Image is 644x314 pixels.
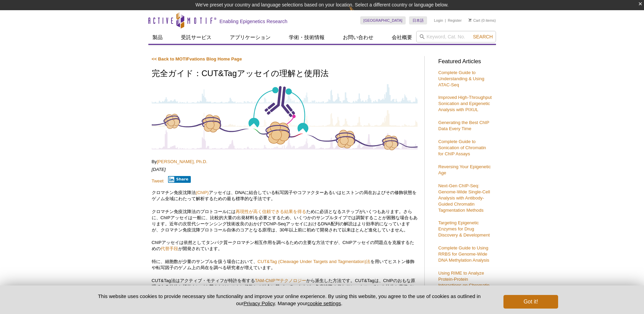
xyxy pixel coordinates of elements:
[285,31,329,44] a: 学術・技術情報
[220,18,288,24] h2: Enabling Epigenetics Research
[473,34,493,39] span: Search
[152,209,418,233] p: クロマチン免疫沈降法のプロトコールには ために必須となるステップがいくつもあります。さらに、ChIPアッセイは一般に、比較的大量の出発材料を必要とするため、いくつかのサンプルタイプでは調製するこ...
[438,95,492,112] a: Improved High-Throughput Sonication and Epigenetic Analysis with PIXUL
[152,178,164,184] a: Tweet
[86,293,493,307] p: This website uses cookies to provide necessary site functionality and improve your online experie...
[468,18,472,22] img: Your Cart
[226,31,275,44] a: アプリケーション
[438,139,486,156] a: Complete Guide to Sonication of Chromatin for ChIP Assays
[157,159,207,164] a: [PERSON_NAME], Ph.D.
[243,300,275,306] a: Privacy Policy
[409,16,427,24] a: 日本語
[388,31,416,44] a: 会社概要
[152,83,418,151] img: Antibody-Based Tagmentation Notes
[438,164,491,175] a: Reversing Your Epigenetic Age
[349,5,367,21] img: Change Here
[152,240,418,252] p: ChIPアッセイは依然としてタンパク質ークロマチン相互作用を調べるための主要な方法ですが、ChIPアッセイの問題点を克服するための が開発されています。
[360,16,406,24] a: [GEOGRAPHIC_DATA]
[438,59,493,65] h3: Featured Articles
[468,16,496,24] li: (0 items)
[152,190,418,202] p: クロマチン免疫沈降法 アッセイは、DNAに結合している転写因子やコファクターあるいはヒストンの局在およびその修飾状態をゲノム全域にわたって解析するための最も標準的な手法です。
[152,259,418,271] p: 特に、細胞数が少量のサンプルを扱う場合において、 を用いてヒストン修飾や転写因子のゲノム上の局在を調べる研究者が増えています。
[152,159,418,165] p: By
[258,259,371,264] a: CUT&Tag (Cleavage Under Targets and Tagmentation)法
[438,271,490,288] a: Using RIME to Analyze Protein-Protein Interactions on Chromatin
[468,18,480,23] a: Cart
[339,31,378,44] a: お問い合わせ
[196,190,209,195] a: (ChIP)
[255,278,307,283] a: TAM-ChIP™テクノロジー
[152,69,418,79] h1: 完全ガイド：CUT&Tagアッセイの理解と使用法
[448,18,462,23] a: Register
[503,295,558,309] button: Got it!
[438,220,490,238] a: Targeting Epigenetic Enzymes for Drug Discovery & Development
[438,120,489,131] a: Generating the Best ChIP Data Every Time
[152,56,242,62] a: << Back to MOTIFvations Blog Home Page
[148,31,167,44] a: 製品
[168,176,191,183] button: Share
[236,209,306,214] a: 再現性が高く信頼できる結果を得る
[438,183,490,213] a: Next-Gen ChIP-Seq: Genome-Wide Single-Cell Analysis with Antibody-Guided Chromatin Tagmentation M...
[434,18,443,23] a: Login
[471,34,495,40] button: Search
[438,245,489,263] a: Complete Guide to Using RRBS for Genome-Wide DNA Methylation Analysis
[177,31,216,44] a: 受託サービス
[307,300,341,306] button: cookie settings
[152,167,166,172] em: [DATE]
[445,16,446,24] li: |
[161,246,178,251] a: 代替手段
[438,70,484,87] a: Complete Guide to Understanding & Using ATAC-Seq
[416,31,496,42] input: Keyword, Cat. No.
